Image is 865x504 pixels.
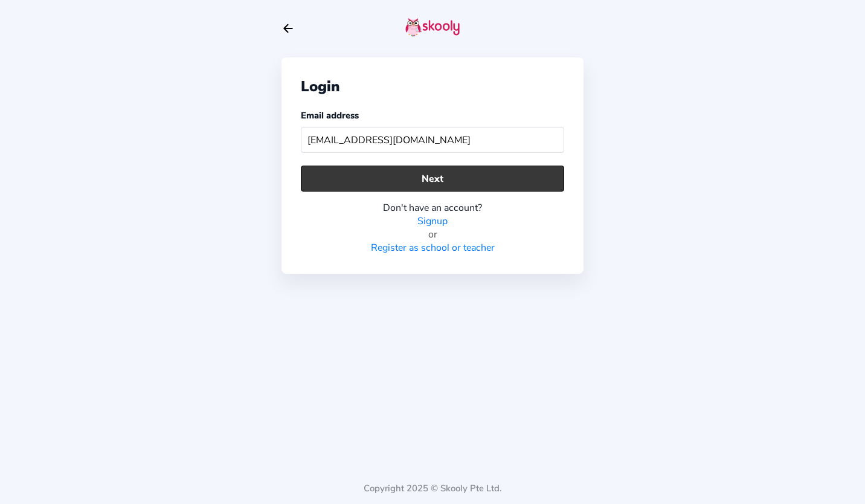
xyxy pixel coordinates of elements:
[301,228,564,241] div: or
[301,109,359,121] label: Email address
[301,166,564,192] button: Next
[405,18,460,37] img: skooly-logo.png
[281,22,295,35] button: arrow back outline
[301,201,564,215] div: Don't have an account?
[301,77,564,96] div: Login
[301,127,564,153] input: Your email address
[417,215,448,228] a: Signup
[371,241,495,254] a: Register as school or teacher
